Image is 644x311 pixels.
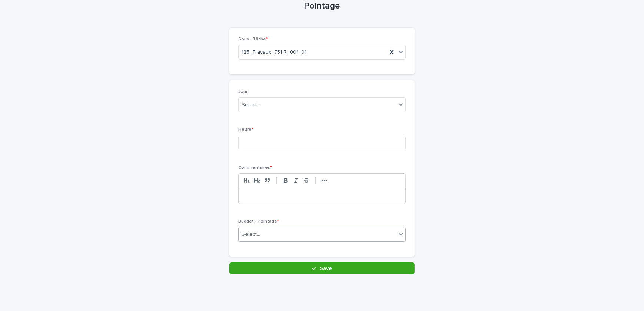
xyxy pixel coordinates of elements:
[229,262,415,274] button: Save
[242,231,260,238] div: Select...
[320,266,332,271] span: Save
[238,127,253,132] span: Heure
[238,165,272,170] span: Commentaires
[319,176,330,185] button: •••
[238,219,279,224] span: Budget - Pointage
[238,90,248,94] span: Jour
[322,178,328,184] strong: •••
[229,1,415,11] h1: Pointage
[242,49,306,56] span: 125_Travaux_75117_001_01
[242,101,260,109] div: Select...
[238,37,268,41] span: Sous - Tâche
